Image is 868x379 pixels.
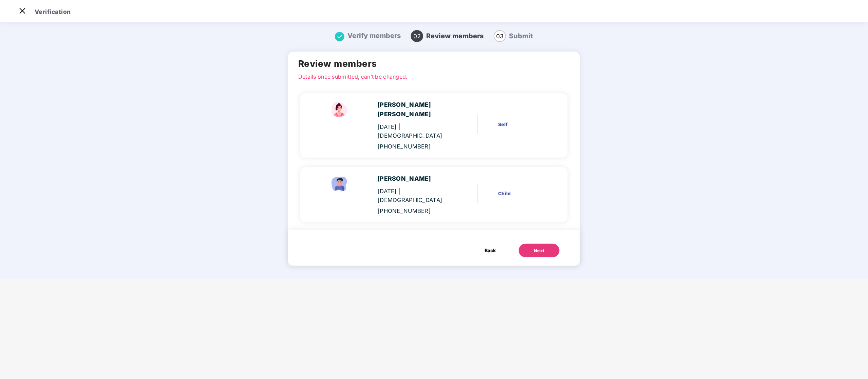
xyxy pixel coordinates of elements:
div: Child [498,190,547,197]
h2: Review members [298,57,570,71]
button: Next [519,244,560,257]
img: svg+xml;base64,PHN2ZyBpZD0iU3BvdXNlX2ljb24iIHhtbG5zPSJodHRwOi8vd3d3LnczLm9yZy8yMDAwL3N2ZyIgd2lkdG... [326,100,353,119]
span: Verify members [347,32,401,40]
img: svg+xml;base64,PHN2ZyB4bWxucz0iaHR0cDovL3d3dy53My5vcmcvMjAwMC9zdmciIHdpZHRoPSIxNiIgaGVpZ2h0PSIxNi... [335,32,344,41]
button: Back [478,244,503,257]
div: [DATE] [377,187,450,204]
span: | [DEMOGRAPHIC_DATA] [377,123,442,139]
div: [DATE] [377,122,450,140]
div: [PERSON_NAME] [377,174,450,183]
p: Details once submitted, can’t be changed. [298,73,570,79]
span: 02 [411,30,423,42]
span: Submit [509,32,533,40]
span: 03 [494,30,506,42]
div: [PHONE_NUMBER] [377,142,450,151]
span: Back [485,247,496,254]
div: Self [498,121,547,128]
div: [PERSON_NAME] [PERSON_NAME] [377,100,450,119]
div: [PHONE_NUMBER] [377,206,450,215]
div: Next [534,247,545,254]
span: Review members [426,32,484,40]
img: svg+xml;base64,PHN2ZyBpZD0iQ2hpbGRfbWFsZV9pY29uIiB4bWxucz0iaHR0cDovL3d3dy53My5vcmcvMjAwMC9zdmciIH... [326,174,353,193]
